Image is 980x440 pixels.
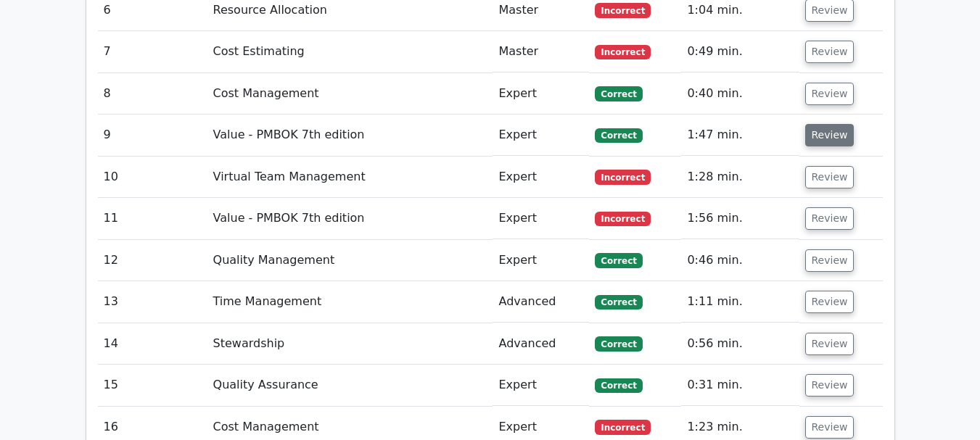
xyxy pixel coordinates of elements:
td: 9 [98,115,207,156]
td: Expert [493,115,589,156]
td: Expert [493,157,589,198]
td: Stewardship [207,323,493,365]
td: Advanced [493,323,589,365]
button: Review [805,166,855,188]
td: 0:31 min. [681,365,799,406]
td: Quality Assurance [207,365,493,406]
span: Incorrect [595,45,651,59]
span: Incorrect [595,3,651,17]
td: 12 [98,240,207,281]
td: 0:49 min. [681,31,799,72]
button: Review [805,41,855,63]
button: Review [805,291,855,313]
td: Quality Management [207,240,493,281]
td: Cost Estimating [207,31,493,72]
button: Review [805,207,855,230]
span: Correct [595,336,642,351]
td: 15 [98,365,207,406]
td: 11 [98,198,207,239]
td: 13 [98,281,207,323]
span: Correct [595,86,642,101]
td: Master [493,31,589,72]
button: Review [805,333,855,355]
span: Incorrect [595,420,651,434]
span: Correct [595,128,642,143]
span: Correct [595,295,642,310]
td: 1:56 min. [681,198,799,239]
td: 7 [98,31,207,72]
td: 10 [98,157,207,198]
td: Value - PMBOK 7th edition [207,115,493,156]
button: Review [805,249,855,272]
td: Expert [493,365,589,406]
button: Review [805,124,855,146]
td: Expert [493,198,589,239]
td: 0:46 min. [681,240,799,281]
td: 0:40 min. [681,73,799,115]
span: Incorrect [595,170,651,184]
td: Virtual Team Management [207,157,493,198]
td: 8 [98,73,207,115]
td: 1:11 min. [681,281,799,323]
td: Advanced [493,281,589,323]
span: Incorrect [595,212,651,226]
td: Value - PMBOK 7th edition [207,198,493,239]
td: Expert [493,240,589,281]
span: Correct [595,253,642,267]
td: 1:47 min. [681,115,799,156]
td: Cost Management [207,73,493,115]
td: 14 [98,323,207,365]
td: 0:56 min. [681,323,799,365]
span: Correct [595,378,642,393]
td: Expert [493,73,589,115]
button: Review [805,374,855,397]
button: Review [805,83,855,105]
td: 1:28 min. [681,157,799,198]
td: Time Management [207,281,493,323]
button: Review [805,416,855,439]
